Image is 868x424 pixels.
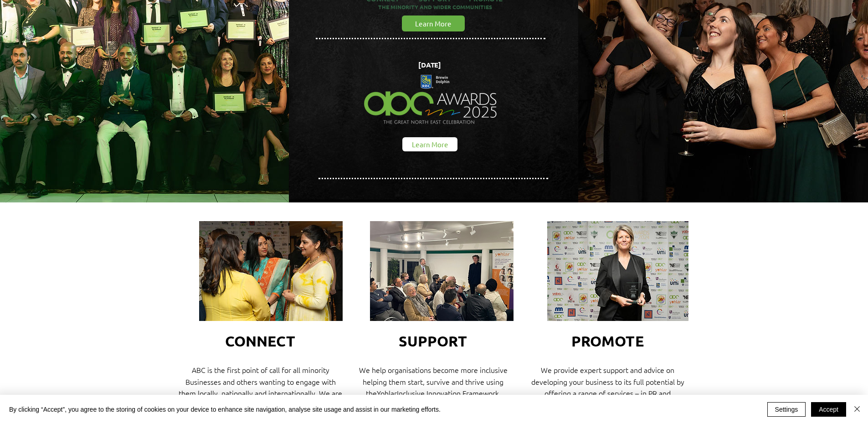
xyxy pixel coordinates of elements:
span: Learn More [412,140,448,149]
button: Close [852,402,863,417]
span: We help organisations become more inclusive helping them start, survive and thrive using the Incl... [359,365,508,398]
img: Close [852,403,863,414]
span: Learn More [415,19,452,28]
span: THE MINORITY AND WIDER COMMUNITIES [378,3,492,10]
img: IMG-20230119-WA0022.jpg [370,221,514,321]
img: ABCAwards2024-00042-Enhanced-NR.jpg [547,221,688,321]
button: Accept [811,402,846,417]
span: CONNECT [225,332,296,350]
span: PROMOTE [571,332,644,350]
button: Settings [767,402,806,417]
span: By clicking “Accept”, you agree to the storing of cookies on your device to enhance site navigati... [9,405,441,414]
span: ABC is the first point of call for all minority Businesses and others wanting to engage with them... [179,365,342,421]
img: Northern Insights Double Pager Apr 2025.png [356,58,506,142]
span: SUPPORT [399,332,467,350]
a: Learn More [402,137,457,151]
a: Yohlar [377,388,397,398]
span: [DATE] [418,60,441,69]
img: ABCAwards2024-09595.jpg [199,221,343,321]
a: Learn More [402,16,465,31]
